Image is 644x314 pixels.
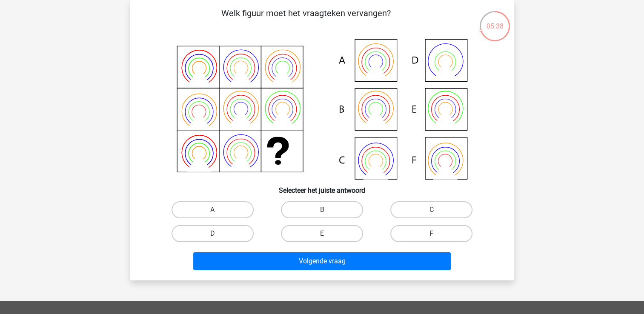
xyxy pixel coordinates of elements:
label: E [281,225,363,242]
h6: Selecteer het juiste antwoord [144,180,501,194]
label: B [281,201,363,218]
label: F [390,225,472,242]
div: 05:38 [479,10,511,31]
button: Volgende vraag [193,252,451,270]
label: D [172,225,254,242]
p: Welk figuur moet het vraagteken vervangen? [144,7,469,32]
label: A [172,201,254,218]
label: C [390,201,472,218]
